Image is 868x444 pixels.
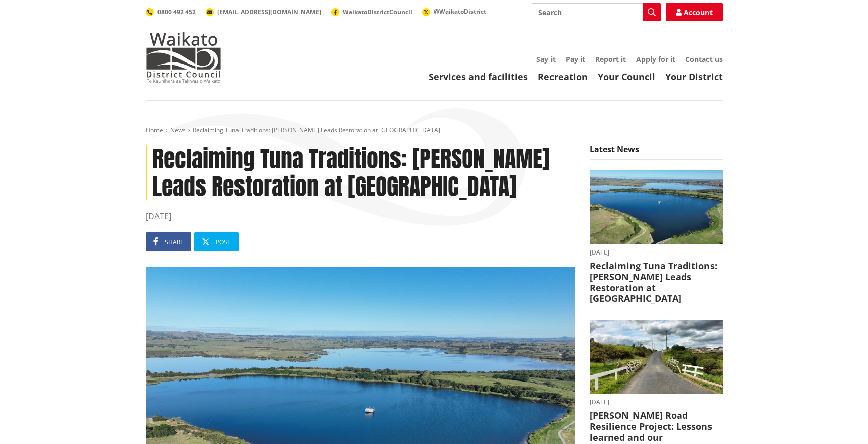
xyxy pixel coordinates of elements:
[666,3,723,21] a: Account
[532,3,661,21] input: Search input
[216,238,231,246] span: Post
[194,232,239,251] a: Post
[146,8,196,16] a: 0800 492 452
[536,54,556,64] a: Say it
[590,399,723,405] time: [DATE]
[590,320,723,395] img: PR-21222 Huia Road Relience Munro Road Bridge
[165,238,184,246] span: Share
[146,32,221,83] img: Waikato District Council - Te Kaunihera aa Takiwaa o Waikato
[146,232,191,251] a: Share
[434,7,486,16] span: @WaikatoDistrict
[595,54,626,64] a: Report it
[590,170,723,245] img: Lake Waahi (Lake Puketirini in the foreground)
[422,7,486,16] a: @WaikatoDistrict
[193,125,440,134] span: Reclaiming Tuna Traditions: [PERSON_NAME] Leads Restoration at [GEOGRAPHIC_DATA]
[429,71,528,83] a: Services and facilities
[343,8,412,16] span: WaikatoDistrictCouncil
[636,54,675,64] a: Apply for it
[685,54,723,64] a: Contact us
[146,210,575,222] time: [DATE]
[538,71,588,83] a: Recreation
[331,8,412,16] a: WaikatoDistrictCouncil
[217,8,321,16] span: [EMAIL_ADDRESS][DOMAIN_NAME]
[665,71,723,83] a: Your District
[566,54,585,64] a: Pay it
[170,125,186,134] a: News
[146,125,163,134] a: Home
[206,8,321,16] a: [EMAIL_ADDRESS][DOMAIN_NAME]
[146,145,575,200] h1: Reclaiming Tuna Traditions: [PERSON_NAME] Leads Restoration at [GEOGRAPHIC_DATA]
[157,8,196,16] span: 0800 492 452
[598,71,655,83] a: Your Council
[590,170,723,304] a: [DATE] Reclaiming Tuna Traditions: [PERSON_NAME] Leads Restoration at [GEOGRAPHIC_DATA]
[146,126,723,135] nav: breadcrumb
[590,261,723,304] h3: Reclaiming Tuna Traditions: [PERSON_NAME] Leads Restoration at [GEOGRAPHIC_DATA]
[590,249,723,256] time: [DATE]
[590,145,723,160] h5: Latest News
